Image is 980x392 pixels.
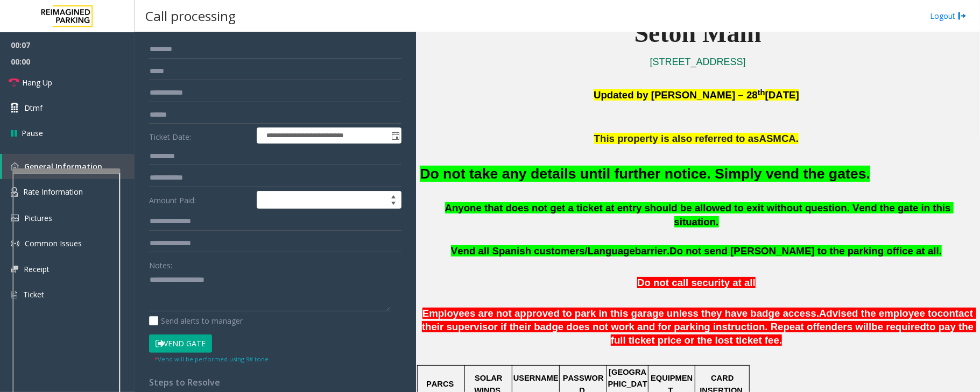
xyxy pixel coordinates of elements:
[930,10,967,22] a: Logout
[11,290,18,300] img: 'icon'
[650,56,746,67] a: [STREET_ADDRESS]
[22,127,43,139] span: Pause
[420,166,870,182] font: Do not take any details until further notice. Simply vend the gates.
[819,308,937,319] span: Advised the employee to
[24,102,43,113] span: Dtmf
[445,202,954,228] span: Anyone that does not get a ticket at entry should be allowed to exit without question. Vend the g...
[11,187,18,197] img: 'icon'
[140,3,241,29] h3: Call processing
[669,245,942,256] span: Do not send [PERSON_NAME] to the parking office at all.
[635,245,669,256] span: barrier.
[513,374,559,382] span: USERNAME
[146,191,254,209] label: Amount Paid:
[149,334,212,353] button: Vend Gate
[389,128,401,143] span: Toggle popup
[759,133,799,144] span: ASMCA.
[149,377,401,388] h4: Steps to Resolve
[386,191,401,200] span: Increase value
[11,215,19,222] img: 'icon'
[637,277,756,288] span: Do not call security at all
[422,308,819,319] span: Employees are not approved to park in this garage unless they have badge access.
[765,89,799,101] span: [DATE]
[634,19,762,47] span: Seton Main
[872,321,927,332] span: be required
[154,355,269,363] small: Vend will be performed using 9# tone
[958,10,967,22] img: logout
[11,266,18,273] img: 'icon'
[451,245,635,256] span: Vend all Spanish customers/Language
[11,162,19,170] img: 'icon'
[758,88,765,97] span: th
[594,133,759,144] span: This property is also referred to as
[2,154,135,179] a: General Information
[426,380,454,388] span: PARCS
[594,89,758,101] span: Updated by [PERSON_NAME] – 28
[149,315,243,326] label: Send alerts to manager
[24,161,102,172] span: General Information
[146,127,254,144] label: Ticket Date:
[22,77,52,88] span: Hang Up
[422,308,976,332] span: contact their supervisor if their badge does not work and for parking instruction. Repeat offende...
[11,239,19,248] img: 'icon'
[386,200,401,209] span: Decrease value
[149,256,172,271] label: Notes:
